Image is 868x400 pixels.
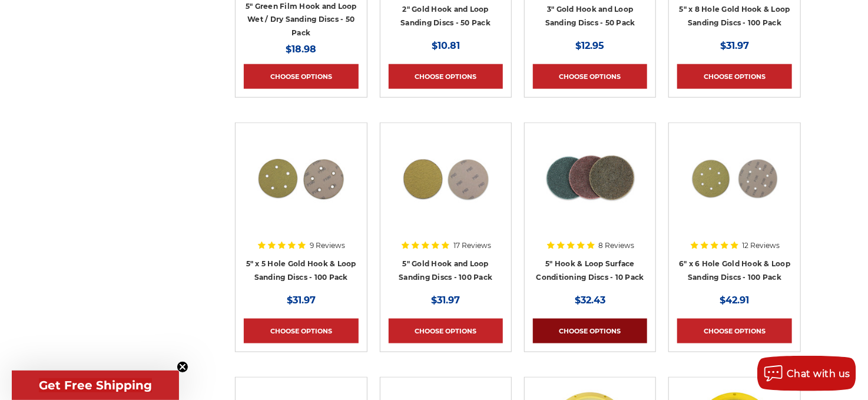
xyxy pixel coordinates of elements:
[12,371,179,400] div: Get Free ShippingClose teaser
[310,242,345,249] span: 9 Reviews
[389,131,503,246] a: gold hook & loop sanding disc stack
[680,5,790,27] a: 5" x 8 Hole Gold Hook & Loop Sanding Discs - 100 Pack
[679,259,790,282] a: 6" x 6 Hole Gold Hook & Loop Sanding Discs - 100 Pack
[533,64,647,89] a: Choose Options
[720,295,750,306] span: $42.91
[389,319,503,343] a: Choose Options
[453,242,491,249] span: 17 Reviews
[677,131,791,246] a: 6 inch 6 hole hook and loop sanding disc
[720,40,749,51] span: $31.97
[431,295,460,306] span: $31.97
[399,259,492,282] a: 5" Gold Hook and Loop Sanding Discs - 100 Pack
[287,295,316,306] span: $31.97
[389,64,503,89] a: Choose Options
[533,319,647,343] a: Choose Options
[244,64,358,89] a: Choose Options
[787,368,850,379] span: Chat with us
[432,40,460,51] span: $10.81
[545,5,635,27] a: 3" Gold Hook and Loop Sanding Discs - 50 Pack
[575,295,605,306] span: $32.43
[286,44,316,55] span: $18.98
[757,356,856,391] button: Chat with us
[543,131,637,226] img: 5 inch surface conditioning discs
[677,64,791,89] a: Choose Options
[39,378,152,392] span: Get Free Shipping
[599,242,635,249] span: 8 Reviews
[254,131,348,226] img: 5 inch 5 hole hook and loop sanding disc
[244,319,358,343] a: Choose Options
[399,131,493,226] img: gold hook & loop sanding disc stack
[688,131,782,226] img: 6 inch 6 hole hook and loop sanding disc
[177,361,188,373] button: Close teaser
[576,40,605,51] span: $12.95
[400,5,491,27] a: 2" Gold Hook and Loop Sanding Discs - 50 Pack
[677,319,791,343] a: Choose Options
[246,259,356,282] a: 5" x 5 Hole Gold Hook & Loop Sanding Discs - 100 Pack
[533,131,647,246] a: 5 inch surface conditioning discs
[536,259,644,282] a: 5" Hook & Loop Surface Conditioning Discs - 10 Pack
[743,242,780,249] span: 12 Reviews
[246,2,357,37] a: 5" Green Film Hook and Loop Wet / Dry Sanding Discs - 50 Pack
[244,131,358,246] a: 5 inch 5 hole hook and loop sanding disc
